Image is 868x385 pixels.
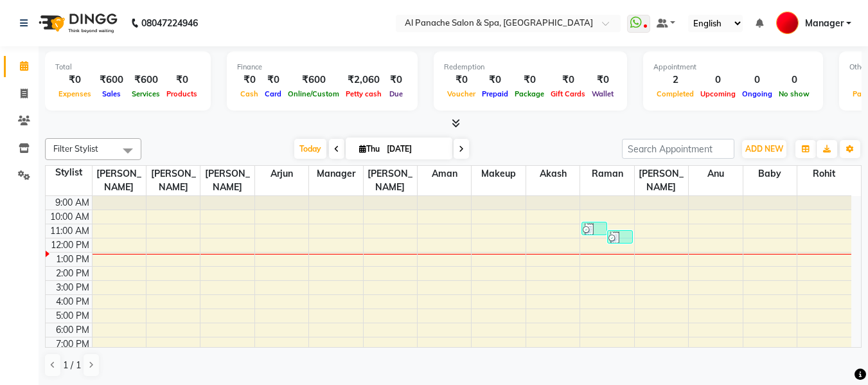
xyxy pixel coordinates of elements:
div: ₹0 [237,73,261,87]
div: 11:00 AM [48,224,92,238]
div: ₹0 [163,73,200,87]
span: Online/Custom [285,89,342,98]
div: panache salon, TK02, 11:25 AM-12:25 PM, HAIR CUT [DEMOGRAPHIC_DATA],Hair - [PERSON_NAME] Settings [608,231,632,243]
div: 2 [653,73,697,87]
input: 2025-09-04 [383,139,447,159]
div: 0 [775,73,813,87]
span: Thu [356,144,383,154]
span: Manager [805,17,844,30]
span: [PERSON_NAME] [146,166,200,195]
span: Cash [237,89,261,98]
span: Makeup [472,166,525,182]
div: Total [55,62,200,73]
span: Manager [309,166,362,182]
span: Package [511,89,547,98]
div: 12:00 PM [48,238,92,252]
div: ₹0 [444,73,479,87]
div: ₹0 [589,73,617,87]
div: 0 [739,73,775,87]
span: Petty cash [342,89,385,98]
div: ₹600 [94,73,128,87]
span: Prepaid [479,89,511,98]
div: 10:00 AM [48,210,92,224]
span: Upcoming [697,89,739,98]
span: Voucher [444,89,479,98]
button: ADD NEW [742,140,786,158]
div: Stylist [46,166,92,179]
span: [PERSON_NAME] [93,166,146,195]
span: Today [294,139,326,159]
div: 3:00 PM [53,281,92,294]
span: [PERSON_NAME] [200,166,254,195]
div: 5:00 PM [53,309,92,323]
img: Manager [776,12,799,34]
span: No show [775,89,813,98]
div: 6:00 PM [53,323,92,337]
div: ₹2,060 [342,73,385,87]
div: Finance [237,62,407,73]
div: ₹0 [547,73,589,87]
div: 7:00 PM [53,337,92,351]
div: ₹0 [385,73,407,87]
div: ₹0 [261,73,285,87]
span: [PERSON_NAME] [364,166,417,195]
span: Products [163,89,200,98]
span: Expenses [55,89,94,98]
span: Ongoing [739,89,775,98]
span: Baby [743,166,797,182]
div: ₹0 [55,73,94,87]
div: ₹0 [511,73,547,87]
div: 9:00 AM [53,196,92,210]
span: Raman [580,166,633,182]
input: Search Appointment [622,139,734,159]
span: Arjun [255,166,308,182]
b: 08047224946 [141,5,198,41]
span: Akash [526,166,580,182]
span: Card [261,89,285,98]
img: logo [33,5,121,41]
span: Filter Stylist [53,143,98,154]
div: Redemption [444,62,617,73]
span: ADD NEW [745,144,783,154]
span: Anu [689,166,742,182]
span: Aman [418,166,471,182]
div: ₹600 [285,73,342,87]
span: Due [386,89,406,98]
span: Services [128,89,163,98]
div: 4:00 PM [53,295,92,309]
div: 2:00 PM [53,267,92,280]
div: ₹600 [128,73,163,87]
div: [PERSON_NAME] sir, TK01, 10:50 AM-11:50 AM, HAIR CUT [DEMOGRAPHIC_DATA],Hair - [PERSON_NAME] Sett... [582,222,607,235]
div: ₹0 [479,73,511,87]
span: Rohit [797,166,851,182]
div: 0 [697,73,739,87]
span: [PERSON_NAME] [635,166,688,195]
span: Wallet [589,89,617,98]
span: Gift Cards [547,89,589,98]
span: Completed [653,89,697,98]
span: Sales [99,89,124,98]
div: Appointment [653,62,813,73]
div: 1:00 PM [53,253,92,266]
span: 1 / 1 [63,359,81,372]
